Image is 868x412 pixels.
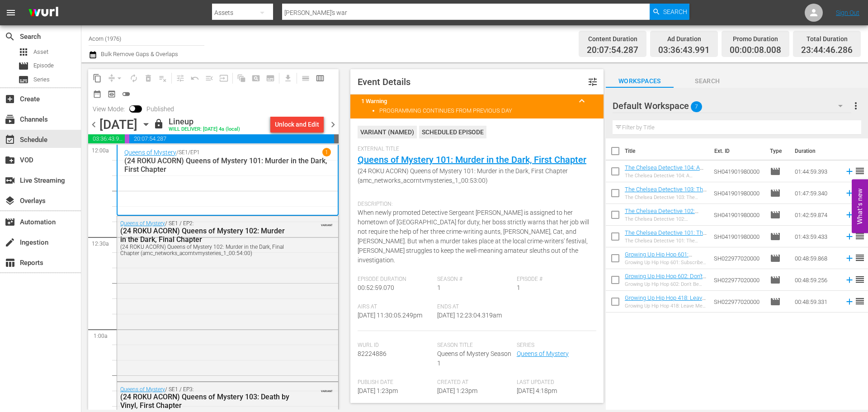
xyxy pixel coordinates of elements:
[275,116,319,133] div: Unlock and Edit
[844,188,854,198] svg: Add to Schedule
[710,161,766,182] td: SH041901980000
[176,149,179,156] p: /
[517,276,592,283] span: Episode #
[270,116,324,133] button: Unlock and Edit
[437,284,441,291] span: 1
[88,119,99,130] span: chevron_left
[437,342,512,349] span: Season Title
[5,175,15,186] span: switch_video
[169,127,240,133] div: WILL DELIVER: [DATE] 4a (local)
[358,201,592,208] span: Description:
[358,166,592,185] span: (24 ROKU ACORN) Queens of Mystery 101: Murder in the Dark, First Chapter (amc_networks_acorntvmys...
[852,179,868,233] button: Open Feedback Widget
[419,126,486,138] div: Scheduled Episode
[437,303,512,311] span: Ends At
[587,45,638,56] span: 20:07:54.287
[836,9,859,16] a: Sign Out
[587,76,598,87] span: tune
[789,138,844,164] th: Duration
[770,253,781,264] span: Episode
[625,281,707,287] div: Growing Up Hip Hop 602: Don't Be Salty
[5,217,15,227] span: movie_filter
[625,216,707,222] div: The Chelsea Detective 102: [PERSON_NAME]
[358,276,433,283] span: Episode Duration
[625,173,707,179] div: The Chelsea Detective 104: A Chelsea Education
[770,296,781,307] span: Episode
[625,251,692,285] a: Growing Up Hip Hop 601: Subscribe or Step Aside (Growing Up Hip Hop 601: Subscribe or Step Aside ...
[120,220,165,227] a: Queens of Mystery
[625,138,709,164] th: Title
[625,294,706,322] a: Growing Up Hip Hop 418: Leave Me Alone (Growing Up Hip Hop 418: Leave Me Alone (VARIANT))
[188,71,202,85] span: Revert to Primary Episode
[325,149,328,156] p: 1
[129,134,334,143] span: 20:07:54.287
[625,229,707,270] a: The Chelsea Detective 101: The Wages of Sin (The Chelsea Detective 101: The Wages of Sin (amc_net...
[770,275,781,285] span: movie
[124,156,331,174] p: (24 ROKU ACORN) Queens of Mystery 101: Murder in the Dark, First Chapter
[791,269,841,291] td: 00:48:59.256
[625,260,707,265] div: Growing Up Hip Hop 601: Subscribe or Step Aside
[854,296,865,307] span: reorder
[190,149,200,156] p: EP1
[437,350,511,367] span: Queens of Mystery Season 1
[120,244,291,256] div: (24 ROKU ACORN) Queens of Mystery 102: Murder in the Dark, Final Chapter (amc_networks_acorntvmys...
[18,61,29,71] span: movie
[358,126,417,138] div: VARIANT ( NAMED )
[93,74,102,83] span: content_copy
[358,350,387,357] span: 82224886
[231,69,249,87] span: Refresh All Search Blocks
[517,342,592,349] span: Series
[571,90,593,112] button: keyboard_arrow_up
[5,195,15,206] span: Overlays
[122,90,131,99] span: toggle_off
[801,45,853,56] span: 23:44:46.286
[334,134,339,143] span: 00:15:13.714
[770,231,781,242] span: Episode
[517,350,569,357] a: Queens of Mystery
[691,97,702,116] span: 7
[710,182,766,204] td: SH041901980000
[854,166,865,176] span: reorder
[710,291,766,313] td: SH022977020000
[33,61,54,70] span: Episode
[517,284,520,291] span: 1
[587,33,638,45] div: Content Duration
[358,154,586,165] a: Queens of Mystery 101: Murder in the Dark, First Chapter
[88,134,125,143] span: 03:36:43.991
[791,247,841,269] td: 00:48:59.868
[127,71,141,85] span: Loop Content
[5,94,15,104] span: Create
[625,273,706,293] a: Growing Up Hip Hop 602: Don't Be Salty (Growing Up Hip Hop 602: Don't Be Salty (VARIANT))
[321,219,333,227] span: VARIANT
[22,2,65,24] img: ans4CAIJ8jUAAAAAAAAAAAAAAAAAAAAAAAAgQb4GAAAAAAAAAAAAAAAAAAAAAAAAJMjXAAAAAAAAAAAAAAAAAAAAAAAAgAT5G...
[124,149,176,156] a: Queens of Mystery
[625,194,707,200] div: The Chelsea Detective 103: The Gentle Giant
[709,138,764,164] th: Ext. ID
[613,93,851,118] div: Default Workspace
[576,95,587,106] span: keyboard_arrow_up
[844,297,854,307] svg: Add to Schedule
[358,303,433,311] span: Airs At
[107,90,116,99] span: preview_outlined
[658,33,710,45] div: Ad Duration
[358,342,433,349] span: Wurl Id
[854,231,865,242] span: reorder
[120,220,291,256] div: / SE1 / EP2:
[5,257,15,268] span: Reports
[854,274,865,285] span: reorder
[358,387,398,394] span: [DATE] 1:23pm
[791,226,841,247] td: 01:43:59.433
[18,47,29,57] span: Asset
[517,387,557,394] span: [DATE] 4:18pm
[606,76,674,87] span: Workspaces
[358,146,592,153] span: External Title
[710,247,766,269] td: SH022977020000
[437,312,502,319] span: [DATE] 12:23:04.319am
[710,269,766,291] td: SH022977020000
[791,291,841,313] td: 00:48:59.331
[129,105,136,112] span: Toggle to switch from Published to Draft view.
[517,379,592,386] span: Last Updated
[379,107,593,114] li: PROGRAMMING CONTINUES FROM PREVIOUS DAY
[770,209,781,220] span: Episode
[5,31,15,42] span: Search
